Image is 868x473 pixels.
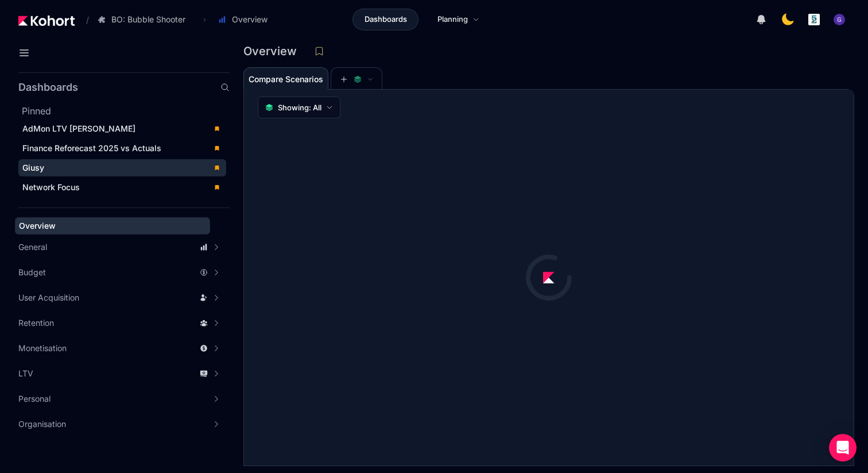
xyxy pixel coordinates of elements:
button: Showing: All [258,97,340,118]
span: Organisation [18,418,66,430]
h3: Overview [243,45,304,57]
span: Retention [18,317,54,329]
a: Planning [425,9,491,30]
span: Showing: All [278,102,321,113]
span: › [201,15,208,24]
span: Planning [437,14,468,25]
span: LTV [18,368,33,379]
h2: Pinned [22,104,230,118]
span: BO: Bubble Shooter [111,14,185,25]
img: Kohort logo [18,16,75,26]
a: AdMon LTV [PERSON_NAME] [18,120,226,137]
span: Monetisation [18,343,67,354]
span: Budget [18,267,46,278]
a: Network Focus [18,179,226,196]
div: Open Intercom Messenger [829,434,857,462]
span: / [77,14,89,26]
span: Compare Scenarios [249,75,323,83]
span: Network Focus [22,182,80,192]
span: Personal [18,393,51,405]
span: Overview [19,221,56,230]
span: General [18,241,47,253]
span: Dashboards [365,14,407,25]
button: BO: Bubble Shooter [91,10,197,29]
span: Overview [232,14,268,25]
span: Finance Reforecast 2025 vs Actuals [22,143,161,153]
button: Overview [212,10,280,29]
a: Overview [15,217,210,234]
span: AdMon LTV [PERSON_NAME] [22,124,135,133]
img: logo_logo_images_1_20240607072359498299_20240828135028712857.jpeg [808,14,820,25]
h2: Dashboards [18,82,78,93]
a: Giusy [18,159,226,176]
a: Dashboards [352,9,418,30]
span: User Acquisition [18,292,79,303]
span: Giusy [22,163,44,172]
a: Finance Reforecast 2025 vs Actuals [18,140,226,157]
